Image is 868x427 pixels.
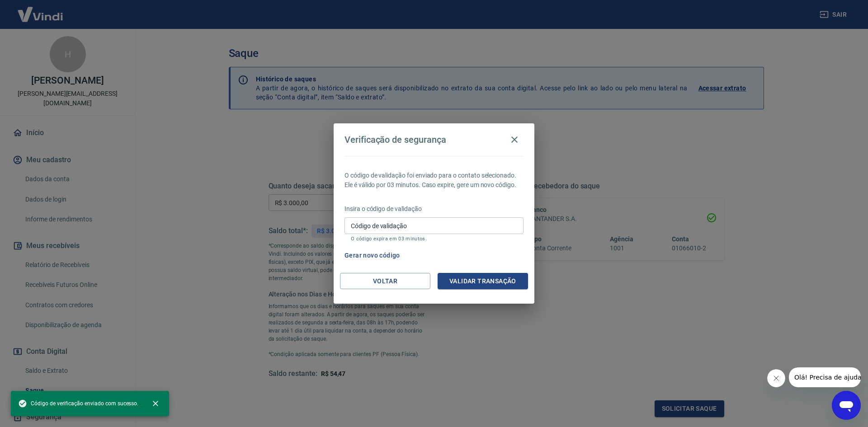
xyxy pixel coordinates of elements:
[18,399,138,408] span: Código de verificação enviado com sucesso.
[5,6,76,14] span: Olá! Precisa de ajuda?
[344,204,524,214] p: Insira o código de validação
[146,394,165,413] button: close
[767,369,785,387] iframe: Fechar mensagem
[340,273,430,290] button: Voltar
[351,236,517,242] p: O código expira em 03 minutos.
[832,391,861,420] iframe: Botão para abrir a janela de mensagens
[789,367,861,387] iframe: Mensagem da empresa
[341,247,404,264] button: Gerar novo código
[438,273,528,290] button: Validar transação
[344,134,446,145] h4: Verificação de segurança
[344,171,524,190] p: O código de validação foi enviado para o contato selecionado. Ele é válido por 03 minutos. Caso e...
